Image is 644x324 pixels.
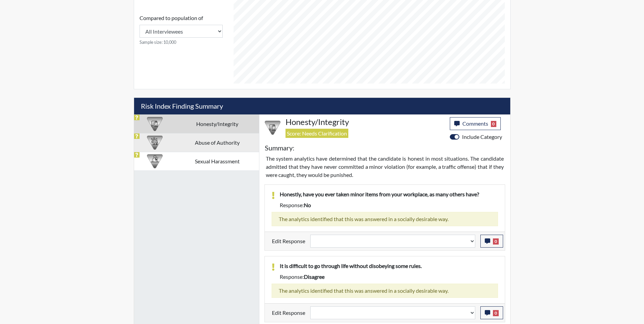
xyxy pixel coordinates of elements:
[275,273,503,281] div: Response:
[176,114,259,133] td: Honesty/Integrity
[140,14,203,22] label: Compared to population of
[272,306,305,319] label: Edit Response
[265,144,294,152] h5: Summary:
[147,154,163,169] img: CATEGORY%20ICON-23.dd685920.png
[480,306,503,319] button: 0
[305,306,480,319] div: Update the test taker's response, the change might impact the score
[140,39,223,46] small: Sample size: 10,000
[304,202,311,208] span: no
[147,116,163,132] img: CATEGORY%20ICON-11.a5f294f4.png
[462,120,488,127] span: Comments
[286,129,348,138] span: Score: Needs Clarification
[450,117,501,130] button: Comments0
[265,120,280,136] img: CATEGORY%20ICON-11.a5f294f4.png
[280,262,498,270] p: It is difficult to go through life without disobeying some rules.
[275,201,503,209] div: Response:
[176,152,259,170] td: Sexual Harassment
[304,273,325,280] span: disagree
[462,133,502,141] label: Include Category
[305,235,480,248] div: Update the test taker's response, the change might impact the score
[480,235,503,248] button: 0
[134,98,510,114] h5: Risk Index Finding Summary
[266,155,504,179] p: The system analytics have determined that the candidate is honest in most situations. The candida...
[272,235,305,248] label: Edit Response
[286,117,445,127] h4: Honesty/Integrity
[493,310,499,316] span: 0
[140,14,223,46] div: Consistency Score comparison among population
[280,190,498,198] p: Honestly, have you ever taken minor items from your workplace, as many others have?
[176,133,259,152] td: Abuse of Authority
[272,284,498,298] div: The analytics identified that this was answered in a socially desirable way.
[272,212,498,226] div: The analytics identified that this was answered in a socially desirable way.
[147,135,163,150] img: CATEGORY%20ICON-01.94e51fac.png
[491,121,497,127] span: 0
[493,238,499,245] span: 0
